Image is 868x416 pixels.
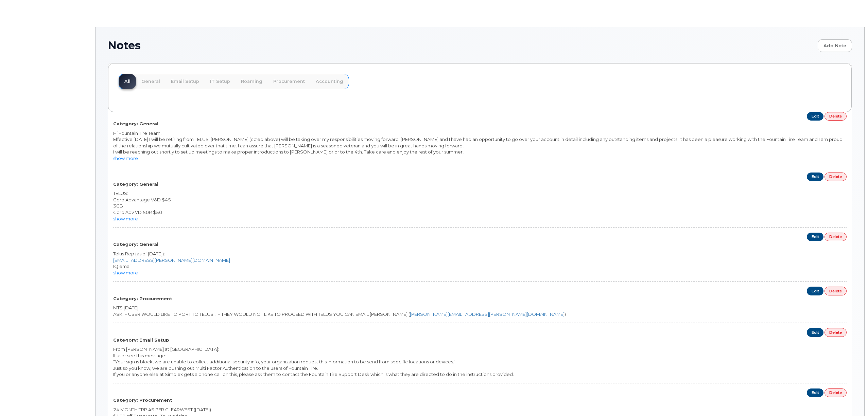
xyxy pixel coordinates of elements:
[113,156,138,161] a: show more
[113,337,169,343] strong: Category: Email Setup
[268,74,310,89] a: Procurement
[136,74,166,89] a: General
[113,190,847,209] div: TELUS: Corp Advantage V&D $45 3GB
[410,311,565,317] a: [PERSON_NAME][EMAIL_ADDRESS][PERSON_NAME][DOMAIN_NAME]
[113,136,847,149] div: Effective [DATE] I will be retiring from TELUS. [PERSON_NAME] (cc'ed above) will be taking over m...
[807,112,824,121] a: Edit
[824,328,847,337] a: Delete
[236,74,268,89] a: Roaming
[824,233,847,241] a: Delete
[824,173,847,181] a: Delete
[807,328,824,337] a: Edit
[807,173,824,181] a: Edit
[166,74,205,89] a: Email Setup
[113,181,158,187] strong: Category: General
[310,74,349,89] a: Accounting
[113,257,230,263] a: [EMAIL_ADDRESS][PERSON_NAME][DOMAIN_NAME]
[108,39,852,52] h1: Notes
[113,209,847,216] div: Corp Adv VD 50R $50
[824,287,847,295] a: Delete
[807,388,824,397] a: Edit
[113,241,158,247] strong: Category: General
[113,270,138,275] a: show more
[113,296,172,301] strong: Category: Procurement
[205,74,236,89] a: IT Setup
[113,121,158,126] strong: Category: General
[824,388,847,397] a: Delete
[113,397,172,403] strong: Category: Procurement
[807,233,824,241] a: Edit
[113,251,847,263] div: Telus Rep (as of [DATE]):
[113,130,847,137] div: Hi Fountain Tire Team,
[113,305,847,317] div: MTS [DATE] ASK IF USER WOULD LIKE TO PORT TO TELUS , IF THEY WOULD NOT LIKE TO PROCEED WITH TELUS...
[113,216,138,221] a: show more
[113,149,847,155] div: I will be reaching out shortly to set up meetings to make proper introductions to [PERSON_NAME] p...
[824,112,847,121] a: Delete
[119,74,136,89] a: All
[113,263,847,270] div: IQ email:
[807,287,824,295] a: Edit
[818,39,852,52] a: Add Note
[113,346,847,378] div: From [PERSON_NAME] at [GEOGRAPHIC_DATA]: If user see this message: "Your sign is block, we are un...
